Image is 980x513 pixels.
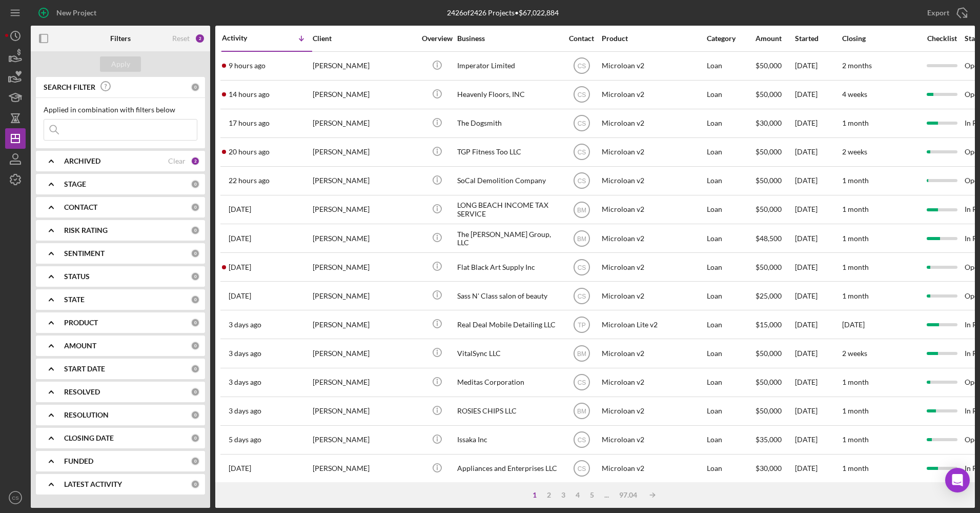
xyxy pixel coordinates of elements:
button: Export [917,3,975,23]
text: CS [577,264,586,271]
div: Loan [707,167,754,194]
div: Microloan v2 [602,139,704,166]
text: CS [577,91,586,98]
time: 1 month [842,205,869,213]
time: 1 month [842,119,869,127]
div: Microloan v2 [602,225,704,252]
div: Loan [707,282,754,309]
div: [DATE] [795,426,841,453]
time: 2025-08-26 20:40 [229,205,251,213]
div: Reset [172,34,190,43]
div: The Dogsmith [457,110,560,137]
time: 2 months [842,61,872,70]
div: [PERSON_NAME] [313,311,415,338]
time: 2025-08-26 17:34 [229,292,251,300]
div: [DATE] [795,196,841,223]
button: CS [5,487,26,508]
time: 2025-08-23 20:47 [229,436,261,444]
b: STATUS [64,272,90,281]
div: $50,000 [756,369,794,396]
div: Microloan v2 [602,167,704,194]
div: $50,000 [756,196,794,223]
div: [DATE] [795,282,841,309]
time: 2025-08-28 02:10 [229,90,270,98]
button: Apply [100,56,141,72]
div: 4 [570,491,585,499]
b: STATE [64,295,85,304]
div: Loan [707,253,754,281]
div: Loan [707,311,754,338]
div: Loan [707,225,754,252]
div: 2 [195,33,205,44]
div: $35,000 [756,426,794,453]
b: LATEST ACTIVITY [64,480,122,488]
div: 0 [191,83,200,92]
time: 4 weeks [842,90,867,98]
div: Microloan v2 [602,340,704,367]
text: CS [577,177,586,185]
div: Sass N' Class salon of beauty [457,282,560,309]
time: 2 weeks [842,349,867,358]
div: Loan [707,340,754,367]
text: BM [577,350,586,358]
div: 1 [527,491,542,499]
div: Applied in combination with filters below [44,106,197,114]
div: Loan [707,426,754,453]
time: 2025-08-26 00:37 [229,321,261,329]
div: Microloan v2 [602,282,704,309]
div: Overview [418,34,456,43]
div: SoCal Demolition Company [457,167,560,194]
div: Microloan v2 [602,81,704,108]
div: Closing [842,34,919,43]
div: [PERSON_NAME] [313,225,415,252]
text: BM [577,235,586,242]
b: AMOUNT [64,342,96,350]
div: 0 [191,433,200,443]
div: 0 [191,480,200,489]
div: [DATE] [795,369,841,396]
text: CS [577,379,586,386]
div: Loan [707,110,754,137]
div: Imperator Limited [457,52,560,80]
time: 2025-08-25 17:41 [229,407,261,415]
div: Flat Black Art Supply Inc [457,253,560,281]
time: 2025-08-27 20:10 [229,148,270,156]
div: Category [707,34,754,43]
time: 2 weeks [842,147,867,156]
div: 0 [191,364,200,373]
div: Appliances and Enterprises LLC [457,455,560,482]
time: 2025-08-27 18:09 [229,176,270,185]
div: Microloan Lite v2 [602,311,704,338]
time: 1 month [842,406,869,415]
time: 2025-08-25 21:58 [229,378,261,386]
div: Business [457,34,560,43]
div: $15,000 [756,311,794,338]
b: FUNDED [64,457,93,465]
div: Microloan v2 [602,455,704,482]
div: Microloan v2 [602,369,704,396]
div: Meditas Corporation [457,369,560,396]
div: Loan [707,455,754,482]
div: $50,000 [756,52,794,80]
div: ROSIES CHIPS LLC [457,398,560,425]
div: 0 [191,203,200,212]
div: Microloan v2 [602,398,704,425]
div: 2 [542,491,556,499]
div: [PERSON_NAME] [313,282,415,309]
div: Loan [707,81,754,108]
text: CS [577,149,586,156]
div: The [PERSON_NAME] Group, LLC [457,225,560,252]
div: 0 [191,457,200,466]
div: [DATE] [795,81,841,108]
div: Microloan v2 [602,52,704,80]
div: 0 [191,226,200,235]
time: 1 month [842,176,869,185]
div: VitalSync LLC [457,340,560,367]
b: Filters [110,34,131,43]
div: Microloan v2 [602,426,704,453]
div: 0 [191,295,200,304]
div: $48,500 [756,225,794,252]
text: CS [577,465,586,472]
text: TP [578,321,585,328]
time: 2025-08-26 20:34 [229,234,251,243]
